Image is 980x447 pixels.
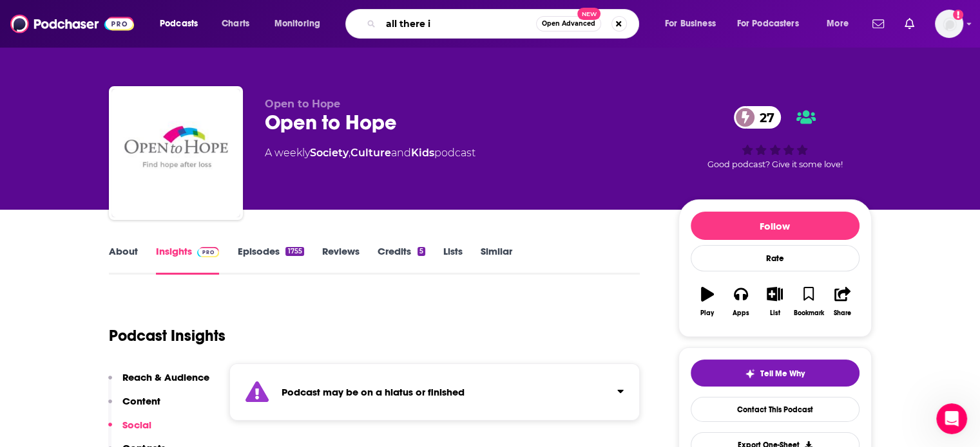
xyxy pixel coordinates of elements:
[481,245,512,275] a: Similar
[936,403,967,434] iframe: Intercom live chat
[108,395,160,419] button: Content
[358,9,651,39] div: Search podcasts, credits, & more...
[665,15,716,33] span: For Business
[745,369,755,379] img: tell me why sparkle
[793,309,823,317] div: Bookmark
[691,360,860,387] button: tell me why sparkleTell Me Why
[707,160,843,169] span: Good podcast? Give it some love!
[577,8,600,20] span: New
[737,15,799,33] span: For Podcasters
[109,326,226,345] h1: Podcast Insights
[656,14,732,34] button: open menu
[160,15,198,33] span: Podcasts
[151,14,215,34] button: open menu
[760,369,805,379] span: Tell Me Why
[265,145,476,161] div: A weekly podcast
[418,247,425,256] div: 5
[282,386,465,398] strong: Podcast may be on a hiatus or finished
[818,14,865,34] button: open menu
[536,16,601,32] button: Open AdvancedNew
[213,14,257,34] a: Charts
[733,309,749,317] div: Apps
[443,245,463,275] a: Lists
[274,15,320,33] span: Monitoring
[691,278,724,325] button: Play
[237,245,303,275] a: Episodes1755
[10,12,134,36] img: Podchaser - Follow, Share and Rate Podcasts
[935,10,963,38] img: User Profile
[729,14,818,34] button: open menu
[700,309,714,317] div: Play
[758,278,791,325] button: List
[265,98,340,110] span: Open to Hope
[935,10,963,38] span: Logged in as LaurenCarrane
[322,245,360,275] a: Reviews
[867,13,889,35] a: Show notifications dropdown
[378,245,425,275] a: Credits5
[542,21,595,27] span: Open Advanced
[351,147,391,159] a: Culture
[691,212,860,240] button: Follow
[747,106,781,129] span: 27
[391,147,411,159] span: and
[229,363,640,421] section: Click to expand status details
[108,419,151,442] button: Social
[381,14,536,34] input: Search podcasts, credits, & more...
[122,395,160,407] p: Content
[122,371,209,383] p: Reach & Audience
[109,245,138,275] a: About
[265,14,337,34] button: open menu
[834,309,851,317] div: Share
[197,247,220,257] img: Podchaser Pro
[156,245,220,275] a: InsightsPodchaser Pro
[825,278,859,325] button: Share
[734,106,781,129] a: 27
[310,147,349,159] a: Society
[899,13,919,35] a: Show notifications dropdown
[678,98,872,178] div: 27Good podcast? Give it some love!
[108,371,209,395] button: Reach & Audience
[935,10,963,38] button: Show profile menu
[691,245,860,271] div: Rate
[724,278,758,325] button: Apps
[411,147,434,159] a: Kids
[691,397,860,422] a: Contact This Podcast
[953,10,963,20] svg: Add a profile image
[349,147,351,159] span: ,
[122,419,151,431] p: Social
[792,278,825,325] button: Bookmark
[111,89,240,217] img: Open to Hope
[222,15,249,33] span: Charts
[770,309,780,317] div: List
[285,247,303,256] div: 1755
[827,15,849,33] span: More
